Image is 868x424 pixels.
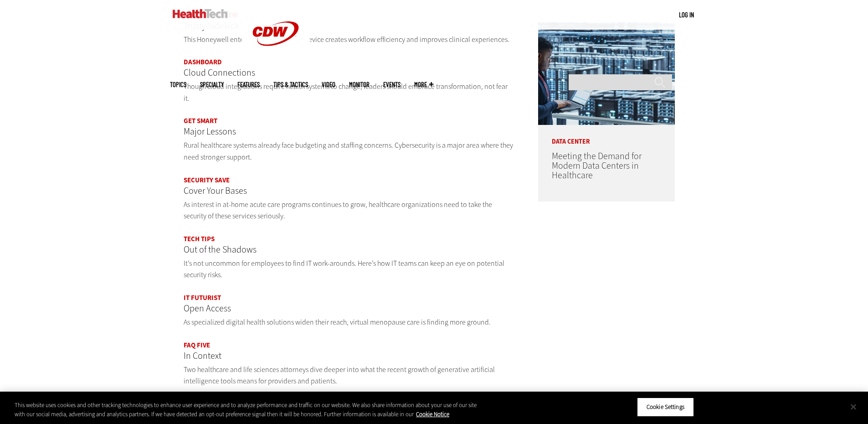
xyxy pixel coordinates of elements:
a: Meeting the Demand for Modern Data Centers in Healthcare [552,150,642,181]
a: CDW [241,60,310,70]
a: Out of the Shadows [184,243,514,257]
a: FAQ Five [184,341,210,350]
a: Tips & Tactics [273,81,308,88]
a: Cover Your Bases [184,184,514,198]
img: engineer with laptop overlooking data center [538,22,675,125]
div: This website uses cookies and other tracking technologies to enhance user experience and to analy... [15,401,478,419]
p: It’s not uncommon for employees to find IT work-arounds. Here’s how IT teams can keep an eye on p... [184,258,514,281]
a: Get Smart [184,116,217,125]
a: Events [383,81,401,88]
a: In Context [184,349,514,363]
span: Topics [170,81,186,88]
img: Home [173,9,228,18]
a: MonITor [349,81,370,88]
a: Tech Tips [184,234,215,243]
a: IT Futurist [184,293,221,302]
a: Major Lessons [184,124,514,139]
p: As specialized digital health solutions widen their reach, virtual menopause care is finding more... [184,316,514,328]
button: Cookie Settings [637,398,694,417]
div: User menu [679,10,694,20]
p: Data Center [538,125,675,145]
a: Features [237,81,260,88]
a: Log in [679,10,694,19]
p: Rural healthcare systems already face budgeting and staffing concerns. Cybersecurity is a major a... [184,140,514,163]
p: Two healthcare and life sciences attorneys dive deeper into what the recent growth of generative ... [184,364,514,387]
button: Close [843,397,863,417]
span: More [414,81,433,88]
a: Video [322,81,335,88]
span: Specialty [200,81,224,88]
a: Open Access [184,301,514,316]
a: More information about your privacy [416,410,449,418]
p: As interest in at-home acute care programs continues to grow, healthcare organizations need to ta... [184,199,514,222]
a: Security Save [184,176,230,185]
